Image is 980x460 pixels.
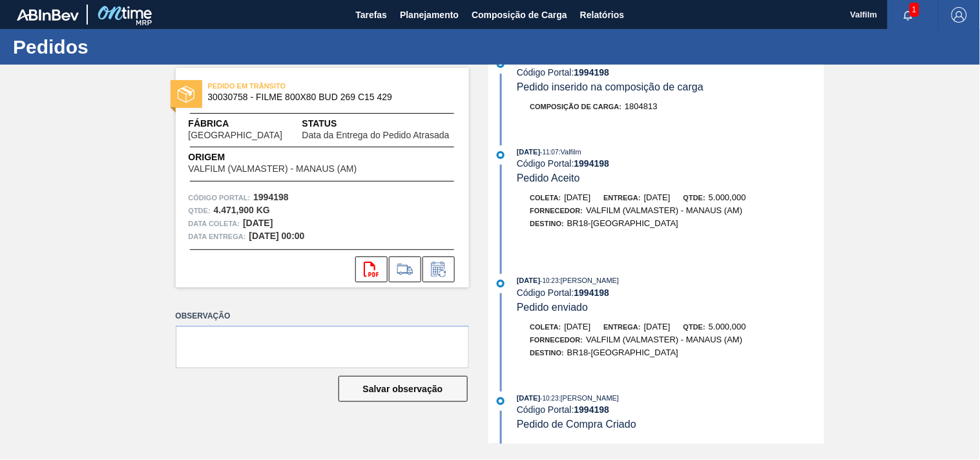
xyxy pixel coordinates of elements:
span: VALFILM (VALMASTER) - MANAUS (AM) [586,335,742,344]
span: Entrega: [604,323,641,331]
img: status [178,86,194,103]
button: Notificações [888,6,929,24]
span: Data da Entrega do Pedido Atrasada [302,131,450,140]
span: Código Portal: [189,191,251,204]
span: [DATE] [517,394,540,402]
span: Relatórios [580,7,624,23]
span: PEDIDO EM TRÂNSITO [208,79,389,92]
strong: 1994198 [574,287,610,298]
strong: 1994198 [574,67,610,78]
span: Pedido de Compra Criado [517,419,636,430]
span: 1804813 [625,101,658,111]
strong: [DATE] 00:00 [249,231,305,241]
img: atual [497,60,505,68]
span: 1 [910,3,919,17]
span: [DATE] [517,148,540,156]
span: - 10:23 [541,395,559,402]
span: Fábrica [189,117,302,131]
span: [DATE] [644,322,671,331]
span: Fornecedor: [530,207,583,214]
span: Origem [189,151,394,164]
button: Salvar observação [339,376,468,402]
span: BR18-[GEOGRAPHIC_DATA] [567,348,678,357]
span: Fornecedor: [530,336,583,344]
span: 5.000,000 [709,193,746,202]
span: : [PERSON_NAME] [559,394,620,402]
span: [DATE] [565,193,591,202]
img: TNhmsLtSVTkK8tSr43FrP2fwEKptu5GPRR3wAAAABJRU5ErkJggg== [17,9,79,21]
span: Pedido enviado [517,302,588,313]
span: [DATE] [644,193,671,202]
span: : [PERSON_NAME] [559,277,620,284]
span: [DATE] [517,277,540,284]
span: Data coleta: [189,217,240,230]
h1: Pedidos [13,39,242,54]
img: atual [497,397,505,405]
strong: 1994198 [574,404,610,415]
span: Coleta: [530,323,561,331]
span: 30030758 - FILME 800X80 BUD 269 C15 429 [208,92,443,102]
span: - 11:07 [541,149,559,156]
span: Destino: [530,220,565,227]
span: Qtde : [189,204,211,217]
span: Entrega: [604,194,641,202]
strong: 1994198 [574,158,610,169]
span: Composição de Carga [472,7,567,23]
span: VALFILM (VALMASTER) - MANAUS (AM) [586,205,742,215]
span: VALFILM (VALMASTER) - MANAUS (AM) [189,164,357,174]
img: atual [497,151,505,159]
span: 5.000,000 [709,322,746,331]
span: Destino: [530,349,565,357]
img: atual [497,280,505,287]
div: Código Portal: [517,67,824,78]
strong: [DATE] [243,218,273,228]
span: Coleta: [530,194,561,202]
span: Data entrega: [189,230,246,243]
div: Código Portal: [517,404,824,415]
span: [DATE] [565,322,591,331]
div: Ir para Composição de Carga [389,256,421,282]
strong: 1994198 [253,192,289,202]
span: Planejamento [400,7,459,23]
span: Pedido inserido na composição de carga [517,81,704,92]
span: : Valfilm [559,148,581,156]
span: Qtde: [683,323,705,331]
div: Abrir arquivo PDF [355,256,388,282]
div: Código Portal: [517,287,824,298]
span: BR18-[GEOGRAPHIC_DATA] [567,218,678,228]
span: Status [302,117,456,131]
span: Pedido Aceito [517,172,580,183]
span: [GEOGRAPHIC_DATA] [189,131,283,140]
span: Qtde: [683,194,705,202]
div: Informar alteração no pedido [422,256,455,282]
label: Observação [176,307,469,326]
img: Logout [952,7,967,23]
span: Tarefas [355,7,387,23]
div: Código Portal: [517,158,824,169]
span: - 10:23 [541,277,559,284]
span: Composição de Carga : [530,103,622,110]
strong: 4.471,900 KG [214,205,270,215]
